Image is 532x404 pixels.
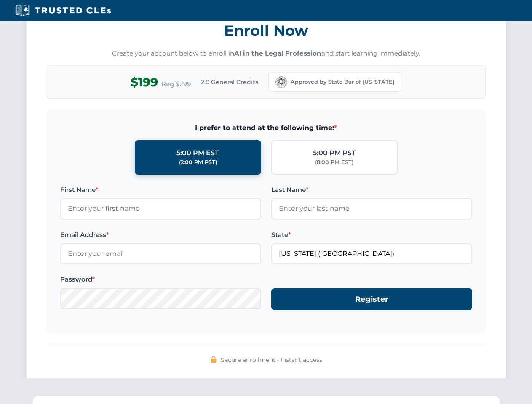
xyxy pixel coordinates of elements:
[275,76,287,88] img: California Bar
[47,49,486,58] p: Create your account below to enroll in and start learning immediately.
[60,198,261,219] input: Enter your first name
[210,356,217,363] img: 🔒
[13,4,113,17] img: Trusted CLEs
[271,198,472,219] input: Enter your last name
[271,243,472,264] input: California (CA)
[60,274,261,284] label: Password
[47,17,486,44] h3: Enroll Now
[221,355,322,364] span: Secure enrollment • Instant access
[161,79,191,89] span: Reg $299
[60,243,261,264] input: Enter your email
[201,77,258,87] span: 2.0 General Credits
[179,158,217,167] div: (2:00 PM PST)
[60,230,261,240] label: Email Address
[60,185,261,195] label: First Name
[291,78,394,86] span: Approved by State Bar of [US_STATE]
[313,148,356,159] div: 5:00 PM PST
[271,185,472,195] label: Last Name
[315,158,353,167] div: (8:00 PM EST)
[271,230,472,240] label: State
[60,122,472,133] span: I prefer to attend at the following time:
[176,148,219,159] div: 5:00 PM EST
[131,73,158,92] span: $199
[271,288,472,311] button: Register
[234,49,321,57] strong: AI in the Legal Profession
